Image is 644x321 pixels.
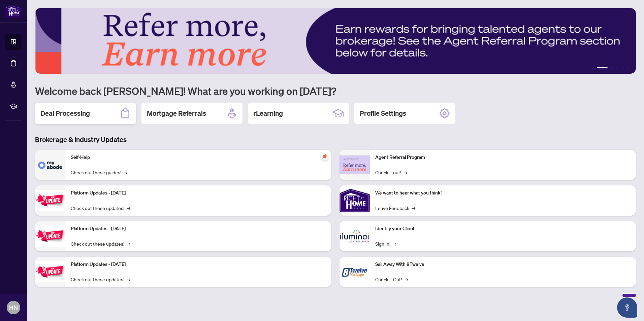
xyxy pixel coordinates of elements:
h2: Deal Processing [40,109,90,118]
img: logo [5,5,22,17]
span: → [393,240,396,247]
h1: Welcome back [PERSON_NAME]! What are you working on [DATE]? [35,84,636,97]
a: Check out these updates!→ [71,240,130,247]
img: Sail Away With 8Twelve [340,257,370,287]
p: Identify your Client [375,225,631,233]
a: Check out these guides!→ [71,169,127,176]
h2: rLearning [253,109,283,118]
a: Check it out!→ [375,169,407,176]
h2: Mortgage Referrals [147,109,206,118]
h3: Brokerage & Industry Updates [35,135,636,144]
img: Platform Updates - July 21, 2025 [35,190,65,211]
span: → [127,276,130,283]
button: 3 [616,67,618,70]
img: Platform Updates - June 23, 2025 [35,261,65,282]
img: Agent Referral Program [340,155,370,174]
span: → [404,169,407,176]
img: Platform Updates - July 8, 2025 [35,225,65,247]
p: Platform Updates - [DATE] [71,225,326,233]
button: 4 [621,67,624,70]
span: pushpin [321,152,329,160]
span: → [124,169,127,176]
span: → [412,204,415,212]
span: → [405,276,408,283]
img: Slide 0 [35,8,636,74]
a: Check out these updates!→ [71,276,130,283]
a: Leave Feedback→ [375,204,415,212]
img: We want to hear what you think! [340,185,370,216]
button: 5 [626,67,629,70]
button: 2 [610,67,613,70]
a: Check out these updates!→ [71,204,130,212]
p: Self-Help [71,154,326,161]
span: → [127,204,130,212]
span: → [127,240,130,247]
p: Platform Updates - [DATE] [71,189,326,197]
a: Check it Out!→ [375,276,408,283]
button: Open asap [617,297,637,318]
button: 1 [597,67,608,70]
a: Sign In!→ [375,240,396,247]
img: Self-Help [35,150,65,180]
p: Agent Referral Program [375,154,631,161]
span: HN [9,303,18,312]
p: Sail Away With 8Twelve [375,261,631,268]
p: Platform Updates - [DATE] [71,261,326,268]
img: Identify your Client [340,221,370,251]
h2: Profile Settings [360,109,406,118]
p: We want to hear what you think! [375,189,631,197]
